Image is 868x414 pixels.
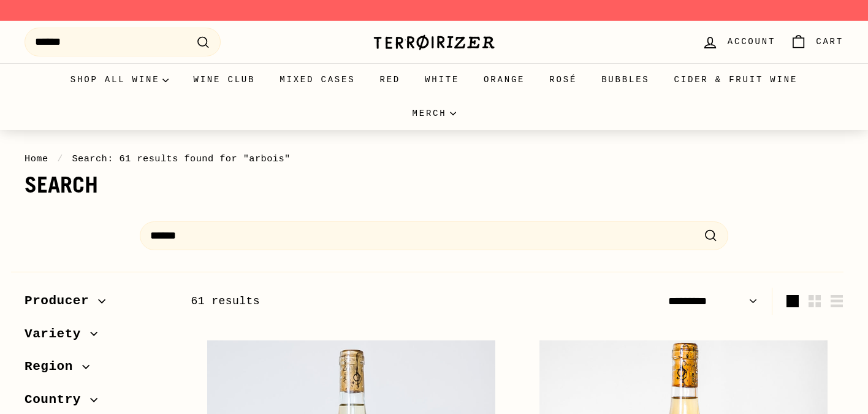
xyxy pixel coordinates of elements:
[25,389,90,410] span: Country
[25,153,48,164] a: Home
[537,63,589,96] a: Rosé
[191,293,517,310] div: 61 results
[25,151,843,166] nav: breadcrumbs
[181,63,267,96] a: Wine Club
[267,63,367,96] a: Mixed Cases
[54,153,66,164] span: /
[25,288,172,321] button: Producer
[783,24,851,60] a: Cart
[367,63,413,96] a: Red
[25,321,172,354] button: Variety
[816,36,843,49] span: Cart
[72,153,290,164] span: Search: 61 results found for "arbois"
[728,36,775,49] span: Account
[58,63,181,96] summary: Shop all wine
[471,63,537,96] a: Orange
[25,173,843,197] h1: Search
[662,63,810,96] a: Cider & Fruit Wine
[25,324,90,345] span: Variety
[25,356,82,377] span: Region
[400,97,468,130] summary: Merch
[695,24,783,60] a: Account
[25,353,172,386] button: Region
[589,63,661,96] a: Bubbles
[413,63,471,96] a: White
[25,291,98,312] span: Producer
